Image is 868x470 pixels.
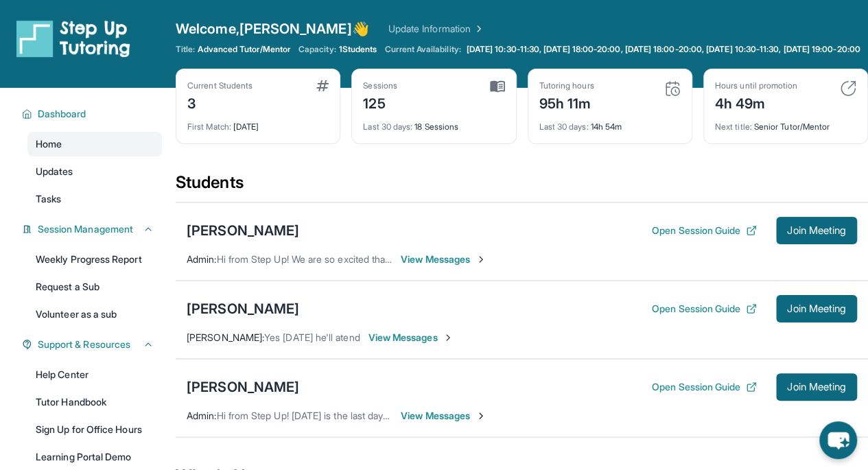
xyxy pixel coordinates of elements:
[490,80,505,93] img: card
[187,221,299,240] div: [PERSON_NAME]
[187,331,264,343] span: [PERSON_NAME] :
[187,121,231,132] span: First Match :
[27,417,162,442] a: Sign Up for Office Hours
[776,295,857,322] button: Join Meeting
[840,80,856,97] img: card
[715,121,752,132] span: Next title :
[27,187,162,211] a: Tasks
[539,80,594,91] div: Tutoring hours
[27,362,162,387] a: Help Center
[539,121,589,132] span: Last 30 days :
[476,254,486,265] img: Chevron-Right
[176,172,868,202] div: Students
[38,338,130,351] span: Support & Resources
[652,302,757,316] button: Open Session Guide
[388,22,484,36] a: Update Information
[187,80,253,91] div: Current Students
[539,91,594,113] div: 95h 11m
[539,113,681,132] div: 14h 54m
[187,253,216,265] span: Admin :
[27,159,162,184] a: Updates
[776,373,857,401] button: Join Meeting
[471,22,484,36] img: Chevron Right
[187,113,329,132] div: [DATE]
[36,165,73,178] span: Updates
[298,44,336,55] span: Capacity:
[652,224,757,237] button: Open Session Guide
[36,192,61,206] span: Tasks
[176,19,369,38] span: Welcome, [PERSON_NAME] 👋
[27,132,162,156] a: Home
[187,377,299,397] div: [PERSON_NAME]
[264,331,360,343] span: Yes [DATE] he'll atend
[316,80,329,91] img: card
[385,44,460,55] span: Current Availability:
[36,137,62,151] span: Home
[32,107,154,121] button: Dashboard
[363,121,412,132] span: Last 30 days :
[464,44,863,55] a: [DATE] 10:30-11:30, [DATE] 18:00-20:00, [DATE] 18:00-20:00, [DATE] 10:30-11:30, [DATE] 19:00-20:00
[787,383,846,391] span: Join Meeting
[339,44,377,55] span: 1 Students
[27,390,162,414] a: Tutor Handbook
[715,91,797,113] div: 4h 49m
[476,410,486,421] img: Chevron-Right
[187,91,253,113] div: 3
[38,222,133,236] span: Session Management
[401,252,486,266] span: View Messages
[27,247,162,272] a: Weekly Progress Report
[27,274,162,299] a: Request a Sub
[787,305,846,313] span: Join Meeting
[652,380,757,394] button: Open Session Guide
[32,338,154,351] button: Support & Resources
[363,91,397,113] div: 125
[363,113,504,132] div: 18 Sessions
[16,19,130,58] img: logo
[176,44,195,55] span: Title:
[715,80,797,91] div: Hours until promotion
[27,445,162,469] a: Learning Portal Demo
[32,222,154,236] button: Session Management
[776,217,857,244] button: Join Meeting
[715,113,856,132] div: Senior Tutor/Mentor
[787,226,846,235] span: Join Meeting
[443,332,454,343] img: Chevron-Right
[38,107,86,121] span: Dashboard
[187,299,299,318] div: [PERSON_NAME]
[662,418,799,440] p: [PERSON_NAME] M just matched with a student!
[401,409,486,423] span: View Messages
[198,44,290,55] span: Advanced Tutor/Mentor
[368,331,454,344] span: View Messages
[467,44,860,55] span: [DATE] 10:30-11:30, [DATE] 18:00-20:00, [DATE] 18:00-20:00, [DATE] 10:30-11:30, [DATE] 19:00-20:00
[664,80,681,97] img: card
[27,302,162,327] a: Volunteer as a sub
[363,80,397,91] div: Sessions
[819,421,857,459] button: chat-button
[187,410,216,421] span: Admin :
